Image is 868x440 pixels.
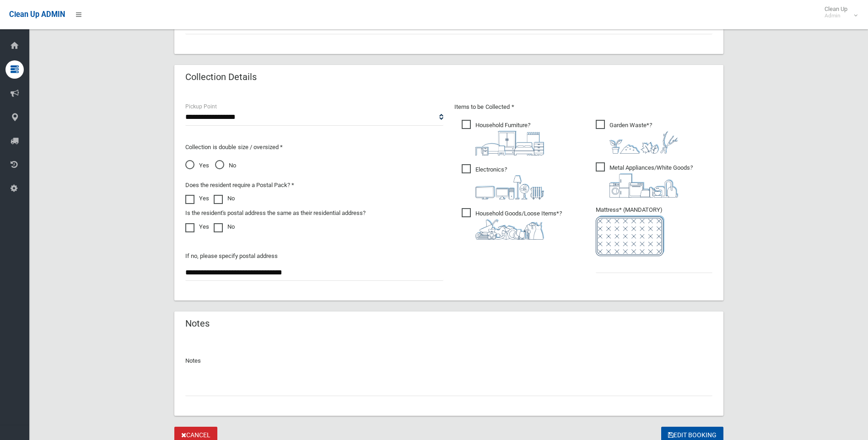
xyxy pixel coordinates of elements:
[609,131,678,154] img: 4fd8a5c772b2c999c83690221e5242e0.png
[475,210,562,240] i: ?
[820,5,857,19] span: Clean Up
[609,173,678,198] img: 36c1b0289cb1767239cdd3de9e694f19.png
[174,315,221,333] header: Notes
[609,164,693,198] i: ?
[9,10,65,19] span: Clean Up ADMIN
[185,355,712,366] p: Notes
[214,193,235,204] label: No
[596,206,712,256] span: Mattress* (MANDATORY)
[185,208,366,219] label: Is the resident's postal address the same as their residential address?
[596,215,664,256] img: e7408bece873d2c1783593a074e5cb2f.png
[214,221,235,232] label: No
[475,122,544,156] i: ?
[825,12,847,19] small: Admin
[475,131,544,156] img: aa9efdbe659d29b613fca23ba79d85cb.png
[596,162,693,198] span: Metal Appliances/White Goods
[185,180,294,191] label: Does the resident require a Postal Pack? *
[185,251,278,262] label: If no, please specify postal address
[462,208,562,240] span: Household Goods/Loose Items*
[475,219,544,240] img: b13cc3517677393f34c0a387616ef184.png
[185,193,209,204] label: Yes
[185,142,443,153] p: Collection is double size / oversized *
[174,68,268,86] header: Collection Details
[462,120,544,156] span: Household Furniture
[462,164,544,199] span: Electronics
[185,160,209,171] span: Yes
[475,175,544,199] img: 394712a680b73dbc3d2a6a3a7ffe5a07.png
[609,122,678,154] i: ?
[454,102,712,113] p: Items to be Collected *
[475,166,544,199] i: ?
[185,221,209,232] label: Yes
[596,120,678,154] span: Garden Waste*
[215,160,236,171] span: No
